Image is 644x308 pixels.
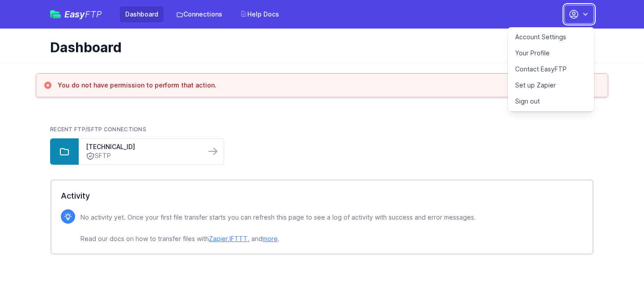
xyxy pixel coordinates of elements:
a: EasyFTP [50,10,102,19]
a: Set up Zapier [508,77,594,93]
h2: Recent FTP/SFTP Connections [50,126,594,133]
a: IFTTT [229,235,248,242]
h1: Dashboard [50,39,587,55]
a: Help Docs [235,6,284,22]
a: Account Settings [508,29,594,45]
a: Contact EasyFTP [508,61,594,77]
a: Connections [171,6,228,22]
span: FTP [85,9,102,20]
img: easyftp_logo.png [50,10,61,18]
span: Easy [64,10,102,19]
p: No activity yet. Once your first file transfer starts you can refresh this page to see a log of a... [80,212,476,244]
a: Zapier [209,235,228,242]
h2: Activity [61,190,583,202]
a: SFTP [86,151,199,161]
a: Your Profile [508,45,594,61]
a: [TECHNICAL_ID] [86,142,199,151]
a: Sign out [508,93,594,109]
h3: You do not have permission to perform that action. [58,81,216,90]
a: more [263,235,278,242]
a: Dashboard [120,6,164,22]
